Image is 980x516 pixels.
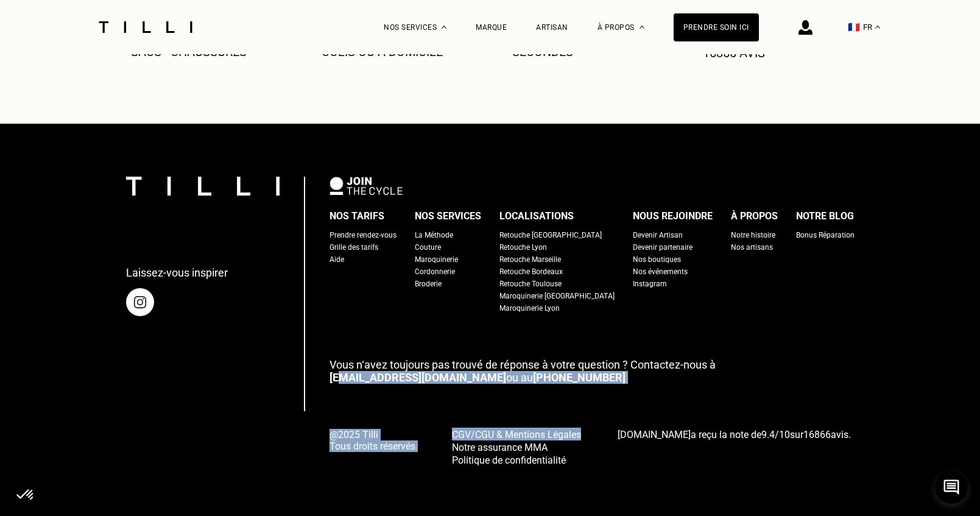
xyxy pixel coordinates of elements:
[618,429,851,440] span: a reçu la note de sur avis.
[330,177,403,195] img: logo Join The Cycle
[330,229,397,241] a: Prendre rendez-vous
[476,23,507,32] a: Marque
[731,229,775,241] a: Notre histoire
[94,21,197,33] img: Logo du service de couturière Tilli
[452,440,581,453] a: Notre assurance MMA
[499,253,561,266] a: Retouche Marseille
[618,429,691,440] span: [DOMAIN_NAME]
[415,278,442,290] a: Broderie
[330,358,855,384] p: ou au
[731,207,778,225] div: À propos
[442,26,446,29] img: Menu déroulant
[415,266,455,278] a: Cordonnerie
[415,241,441,253] a: Couture
[330,440,415,452] span: Tous droits réservés
[640,26,644,29] img: Menu déroulant à propos
[415,253,458,266] a: Maroquinerie
[499,278,562,290] a: Retouche Toulouse
[633,241,693,253] a: Devenir partenaire
[499,290,615,302] a: Maroquinerie [GEOGRAPHIC_DATA]
[796,229,855,241] a: Bonus Réparation
[803,429,831,440] span: 16866
[126,177,280,196] img: logo Tilli
[452,428,581,440] a: CGV/CGU & Mentions Légales
[452,454,566,466] span: Politique de confidentialité
[126,288,154,316] img: page instagram de Tilli une retoucherie à domicile
[330,241,378,253] a: Grille des tarifs
[731,241,773,253] a: Nos artisans
[761,429,775,440] span: 9.4
[330,358,716,371] span: Vous n‘avez toujours pas trouvé de réponse à votre question ? Contactez-nous à
[330,207,384,225] div: Nos tarifs
[499,302,560,314] a: Maroquinerie Lyon
[533,371,626,384] a: [PHONE_NUMBER]
[452,429,581,440] span: CGV/CGU & Mentions Légales
[452,453,581,466] a: Politique de confidentialité
[875,26,880,29] img: menu déroulant
[536,23,568,32] a: Artisan
[633,207,713,225] div: Nous rejoindre
[779,429,790,440] span: 10
[761,429,790,440] span: /
[796,207,854,225] div: Notre blog
[499,266,563,278] a: Retouche Bordeaux
[330,371,506,384] a: [EMAIL_ADDRESS][DOMAIN_NAME]
[499,241,547,253] a: Retouche Lyon
[633,278,667,290] a: Instagram
[633,229,683,241] a: Devenir Artisan
[499,207,574,225] div: Localisations
[848,21,860,33] span: 🇫🇷
[415,207,481,225] div: Nos services
[330,253,344,266] a: Aide
[633,253,681,266] a: Nos boutiques
[633,266,688,278] a: Nos événements
[126,266,228,279] p: Laissez-vous inspirer
[415,229,453,241] a: La Méthode
[452,442,548,453] span: Notre assurance MMA
[798,20,813,35] img: icône connexion
[330,429,415,440] span: @2025 Tilli
[674,13,759,41] a: Prendre soin ici
[499,229,602,241] a: Retouche [GEOGRAPHIC_DATA]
